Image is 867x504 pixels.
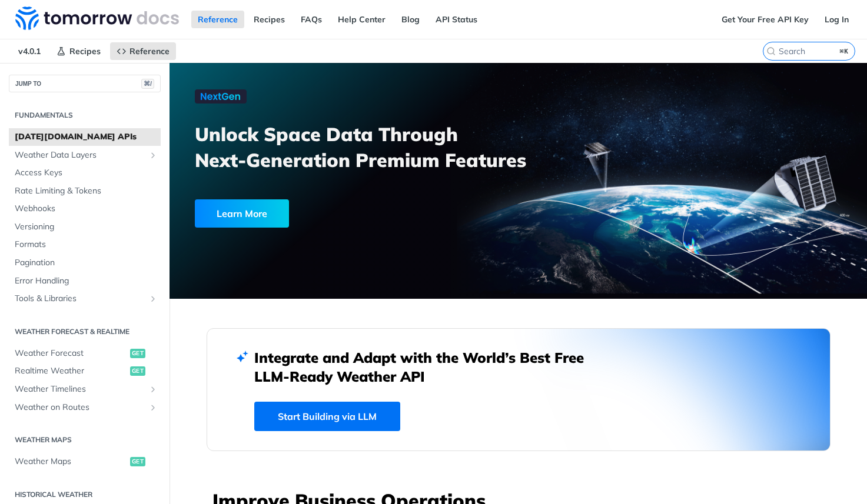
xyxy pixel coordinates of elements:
span: Tools & Libraries [15,293,145,305]
button: Show subpages for Tools & Libraries [148,294,158,303]
a: Formats [9,236,161,253]
a: Start Building via LLM [254,402,400,431]
a: Help Center [331,11,392,28]
a: Weather on RoutesShow subpages for Weather on Routes [9,399,161,416]
h2: Fundamentals [9,110,161,121]
kbd: ⌘K [837,45,852,57]
span: Versioning [15,221,158,233]
a: Learn More [195,199,464,228]
span: Weather on Routes [15,402,145,413]
a: Recipes [50,42,107,60]
span: [DATE][DOMAIN_NAME] APIs [15,131,158,143]
a: Blog [395,11,426,28]
span: Reference [129,46,170,56]
img: Tomorrow.io Weather API Docs [15,6,179,30]
span: get [130,457,145,466]
a: Weather Mapsget [9,453,161,470]
span: Weather Data Layers [15,149,145,161]
a: Tools & LibrariesShow subpages for Tools & Libraries [9,290,161,308]
span: Weather Forecast [15,348,127,359]
h3: Unlock Space Data Through Next-Generation Premium Features [195,121,531,173]
a: Reference [110,42,176,60]
button: Show subpages for Weather Timelines [148,385,158,394]
h2: Historical Weather [9,489,161,500]
span: Rate Limiting & Tokens [15,185,158,197]
a: [DATE][DOMAIN_NAME] APIs [9,128,161,146]
a: Webhooks [9,200,161,218]
span: v4.0.1 [12,42,47,60]
a: Log In [818,11,855,28]
h2: Weather Forecast & realtime [9,326,161,337]
div: Learn More [195,199,289,228]
span: Recipes [69,46,101,56]
a: Get Your Free API Key [715,11,815,28]
span: Access Keys [15,167,158,179]
a: Error Handling [9,272,161,290]
h2: Weather Maps [9,435,161,445]
span: ⌘/ [141,79,154,89]
span: Formats [15,239,158,251]
span: Weather Maps [15,456,127,468]
button: JUMP TO⌘/ [9,75,161,92]
a: API Status [429,11,484,28]
button: Show subpages for Weather Data Layers [148,151,158,160]
span: Realtime Weather [15,365,127,377]
a: Pagination [9,254,161,272]
a: Realtime Weatherget [9,362,161,380]
img: NextGen [195,89,247,104]
a: Versioning [9,218,161,236]
a: Weather Forecastget [9,345,161,362]
h2: Integrate and Adapt with the World’s Best Free LLM-Ready Weather API [254,348,602,386]
a: Rate Limiting & Tokens [9,182,161,200]
a: FAQs [294,11,328,28]
a: Access Keys [9,164,161,182]
span: Webhooks [15,203,158,215]
span: Error Handling [15,275,158,287]
svg: Search [766,46,776,56]
a: Weather TimelinesShow subpages for Weather Timelines [9,380,161,398]
span: get [130,349,145,358]
a: Reference [191,11,244,28]
a: Weather Data LayersShow subpages for Weather Data Layers [9,146,161,164]
span: get [130,366,145,376]
span: Weather Timelines [15,383,145,395]
span: Pagination [15,257,158,269]
a: Recipes [247,11,291,28]
button: Show subpages for Weather on Routes [148,403,158,412]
